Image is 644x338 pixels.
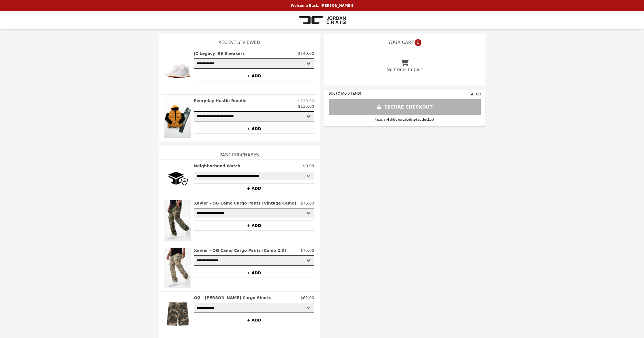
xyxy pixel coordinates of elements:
img: Brand Logo [299,15,346,26]
h2: Everyday Hustle Bundle [194,98,247,104]
h2: OG - [PERSON_NAME] Cargo Shorts [194,295,272,301]
select: Select a product variant [194,255,314,266]
img: Neighborhood Watch [164,163,191,193]
h1: Recently Viewed [161,34,318,47]
p: Welcome Back, [PERSON_NAME]! [3,3,641,8]
p: $135.00 [298,104,314,109]
h2: Xavier - OG Camo Cargo Pants (Camo 2.0) [194,248,286,253]
button: + ADD [194,71,314,81]
h2: Xavier - OG Camo Cargo Pants (Vintage Camo) [194,200,296,206]
h2: JC Legacy '89 Sneakers [194,51,245,56]
div: taxes and shipping calculated at checkout [329,118,481,122]
p: No Items In Cart [386,66,423,73]
select: Select a product variant [194,303,314,313]
select: Select a product variant [194,208,314,218]
span: YOUR CART [388,39,414,46]
p: $75.00 [301,248,314,253]
select: Select a product variant [194,58,314,69]
img: OG - Xavier Camo Cargo Shorts [164,295,191,335]
button: + ADD [194,183,314,193]
img: Everyday Hustle Bundle [164,98,191,138]
p: $140.00 [298,51,314,56]
select: Select a product variant [194,171,314,181]
img: JC Legacy '89 Sneakers [164,51,191,91]
img: Xavier - OG Camo Cargo Pants (Camo 2.0) [164,248,191,288]
p: $0.98 [303,163,314,169]
p: $75.00 [301,200,314,206]
button: + ADD [194,268,314,278]
button: + ADD [194,220,314,231]
p: $210.00 [298,98,314,104]
span: $0.00 [470,91,481,97]
select: Select a product variant [194,111,314,121]
h1: Past Purchases [161,146,318,159]
span: 0 [415,39,421,46]
img: Xavier - OG Camo Cargo Pants (Vintage Camo) [164,200,191,241]
span: ( 0 ITEMS) [346,91,361,95]
button: + ADD [194,315,314,325]
span: SUBTOTAL [329,91,346,95]
h2: Neighborhood Watch [194,163,240,169]
p: $62.00 [301,295,314,301]
button: + ADD [194,124,314,134]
